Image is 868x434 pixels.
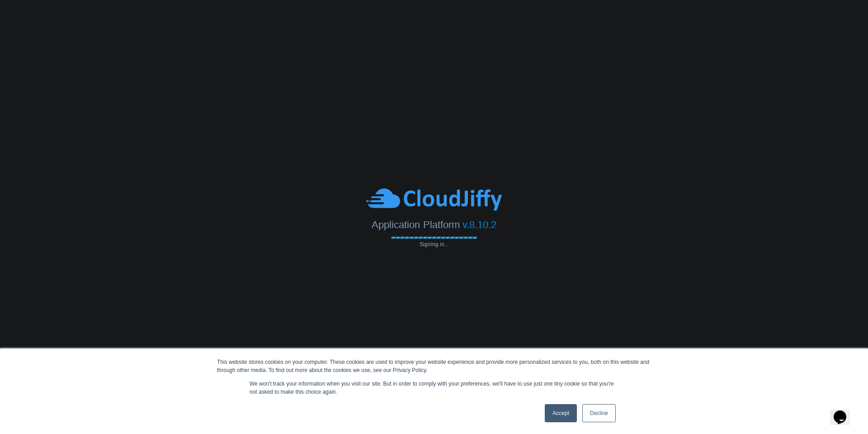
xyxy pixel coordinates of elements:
[462,219,496,230] span: v.8.10.2
[545,404,577,422] a: Accept
[372,219,459,230] span: Application Platform
[582,404,616,422] a: Decline
[830,398,859,425] iframe: chat widget
[391,241,477,247] span: Signing in...
[250,380,618,396] p: We won't track your information when you visit our site. But in order to comply with your prefere...
[366,187,502,212] img: CloudJiffy-Blue.svg
[217,358,651,374] div: This website stores cookies on your computer. These cookies are used to improve your website expe...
